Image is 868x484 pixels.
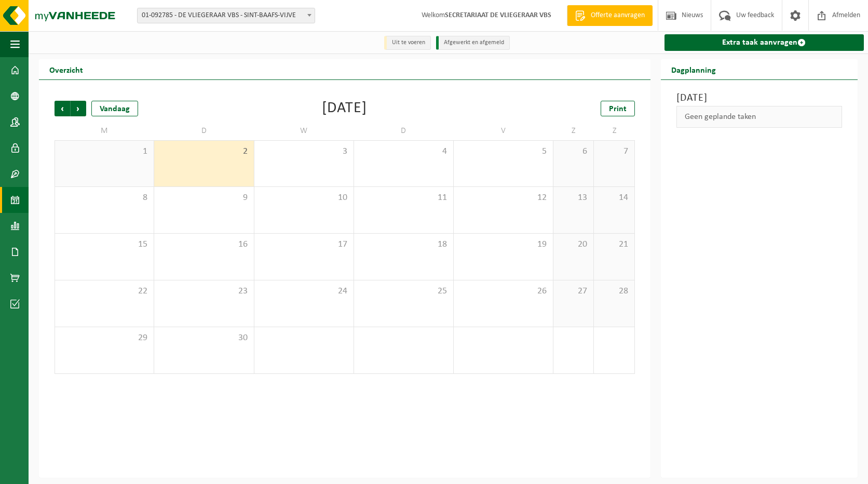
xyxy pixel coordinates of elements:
[254,122,354,140] td: W
[559,286,588,297] span: 27
[55,122,154,140] td: M
[459,192,548,204] span: 12
[459,146,548,157] span: 5
[676,90,842,106] h3: [DATE]
[609,105,627,113] span: Print
[60,239,148,250] span: 15
[588,10,647,21] span: Offerte aanvragen
[55,101,70,116] span: Vorige
[159,239,248,250] span: 16
[260,239,348,250] span: 17
[436,36,510,50] li: Afgewerkt en afgemeld
[60,192,148,204] span: 8
[71,101,86,116] span: Volgende
[159,332,248,344] span: 30
[567,5,653,26] a: Offerte aanvragen
[359,146,448,157] span: 4
[559,146,588,157] span: 6
[138,8,315,23] span: 01-092785 - DE VLIEGERAAR VBS - SINT-BAAFS-VIJVE
[599,286,629,297] span: 28
[454,122,553,140] td: V
[601,101,635,116] a: Print
[384,36,431,50] li: Uit te voeren
[594,122,634,140] td: Z
[260,192,348,204] span: 10
[159,192,248,204] span: 9
[60,332,148,344] span: 29
[459,286,548,297] span: 26
[91,101,138,116] div: Vandaag
[359,286,448,297] span: 25
[599,146,629,157] span: 7
[676,106,842,128] div: Geen geplande taken
[559,192,588,204] span: 13
[260,146,348,157] span: 3
[599,192,629,204] span: 14
[60,286,148,297] span: 22
[559,239,588,250] span: 20
[661,59,726,79] h2: Dagplanning
[260,286,348,297] span: 24
[599,239,629,250] span: 21
[359,239,448,250] span: 18
[459,239,548,250] span: 19
[359,192,448,204] span: 11
[445,11,551,19] strong: SECRETARIAAT DE VLIEGERAAR VBS
[39,59,93,79] h2: Overzicht
[664,34,864,51] a: Extra taak aanvragen
[322,101,367,116] div: [DATE]
[60,146,148,157] span: 1
[154,122,254,140] td: D
[553,122,594,140] td: Z
[354,122,454,140] td: D
[159,146,248,157] span: 2
[159,286,248,297] span: 23
[137,8,315,23] span: 01-092785 - DE VLIEGERAAR VBS - SINT-BAAFS-VIJVE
